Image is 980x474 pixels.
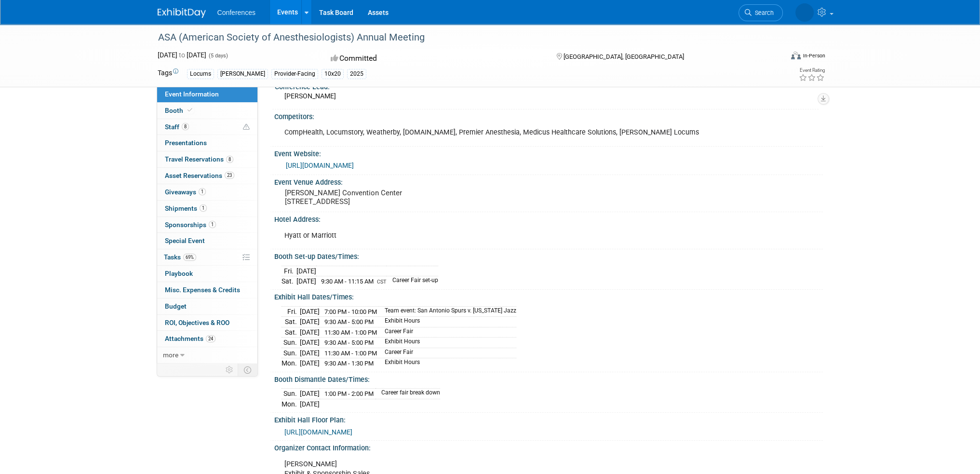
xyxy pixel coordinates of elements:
td: Fri. [282,306,300,317]
div: Booth Dismantle Dates/Times: [274,372,823,384]
td: Toggle Event Tabs [238,364,257,376]
td: Sun. [282,348,300,358]
a: [URL][DOMAIN_NAME] [286,162,354,169]
td: Sat. [282,327,300,338]
span: 9:30 AM - 1:30 PM [324,360,374,367]
div: Event Venue Address: [274,175,823,187]
span: Budget [165,302,187,310]
td: [DATE] [300,327,320,338]
a: Attachments24 [157,331,257,347]
a: Event Information [157,86,257,102]
td: [DATE] [300,358,320,368]
span: Playbook [165,270,193,277]
td: [DATE] [300,399,320,409]
a: more [157,347,257,363]
span: Staff [165,123,189,131]
td: Sun. [282,389,300,399]
a: Travel Reservations8 [157,151,257,167]
span: 69% [183,254,196,261]
a: Special Event [157,233,257,249]
div: Exhibit Hall Floor Plan: [274,413,823,425]
span: Presentations [165,139,207,147]
span: 1 [199,188,206,195]
div: Organizer Contact Information: [274,441,823,453]
td: Tags [158,68,178,79]
td: Personalize Event Tab Strip [221,364,238,376]
pre: [PERSON_NAME] Convention Center [STREET_ADDRESS] [285,189,492,206]
span: 9:30 AM - 11:15 AM [321,278,374,285]
div: Event Format [726,50,825,65]
td: Career Fair [379,348,516,358]
div: 2025 [347,69,366,79]
img: ExhibitDay [158,8,206,18]
span: Giveaways [165,188,206,196]
span: 24 [206,335,215,342]
span: (5 days) [208,53,228,59]
span: 11:30 AM - 1:00 PM [324,350,377,357]
img: Bob Wolf [795,3,814,22]
span: Attachments [165,335,215,342]
span: [GEOGRAPHIC_DATA], [GEOGRAPHIC_DATA] [564,53,684,60]
td: Career Fair set-up [387,276,438,286]
span: 9:30 AM - 5:00 PM [324,339,374,346]
div: Committed [328,50,541,67]
td: Sun. [282,338,300,348]
a: Presentations [157,135,257,151]
td: [DATE] [296,266,316,276]
td: Mon. [282,358,300,368]
a: Asset Reservations23 [157,168,257,184]
a: Misc. Expenses & Credits [157,282,257,298]
div: In-Person [802,52,825,59]
span: 8 [182,123,189,130]
div: Hotel Address: [274,212,823,224]
a: Sponsorships1 [157,217,257,233]
div: 10x20 [322,69,344,79]
span: ROI, Objectives & ROO [165,319,229,326]
span: CST [377,279,387,285]
div: Event Rating [798,68,824,73]
td: Career Fair [379,327,516,338]
span: [PERSON_NAME] [284,92,336,100]
span: [DATE] [DATE] [158,51,206,59]
td: Exhibit Hours [379,338,516,348]
span: Shipments [165,204,207,212]
div: Event Website: [274,147,823,159]
div: Exhibit Hall Dates/Times: [274,290,823,302]
div: ASA (American Society of Anesthesiologists) Annual Meeting [155,29,768,46]
a: Tasks69% [157,249,257,265]
span: Travel Reservations [165,155,233,163]
a: Search [738,4,783,21]
span: Misc. Expenses & Credits [165,286,240,294]
span: 23 [225,172,234,179]
div: Provider-Facing [271,69,318,79]
span: 9:30 AM - 5:00 PM [324,318,374,325]
a: Shipments1 [157,201,257,217]
span: Conferences [217,9,255,16]
a: Booth [157,103,257,119]
div: Locums [187,69,214,79]
td: Fri. [282,266,296,276]
div: Competitors: [274,109,823,122]
td: Exhibit Hours [379,358,516,368]
span: to [177,51,187,59]
span: more [163,351,178,359]
span: Tasks [164,253,196,261]
div: Hyatt or Marriott [278,226,716,245]
td: [DATE] [300,389,320,399]
span: 8 [226,156,233,163]
td: [DATE] [300,306,320,317]
span: Asset Reservations [165,172,234,179]
td: Team event: San Antonio Spurs v. [US_STATE] Jazz [379,306,516,317]
span: 11:30 AM - 1:00 PM [324,329,377,336]
span: Potential Scheduling Conflict -- at least one attendee is tagged in another overlapping event. [243,123,250,132]
div: CompHealth, Locumstory, Weatherby, [DOMAIN_NAME], Premier Anesthesia, Medicus Healthcare Solution... [278,123,716,142]
td: Sat. [282,276,296,286]
a: ROI, Objectives & ROO [157,315,257,331]
span: Special Event [165,237,205,244]
img: Format-Inperson.png [791,52,801,59]
a: [URL][DOMAIN_NAME] [284,428,352,436]
a: Budget [157,298,257,314]
span: 1:00 PM - 2:00 PM [324,390,374,397]
span: 1 [200,204,207,212]
span: Sponsorships [165,221,216,229]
